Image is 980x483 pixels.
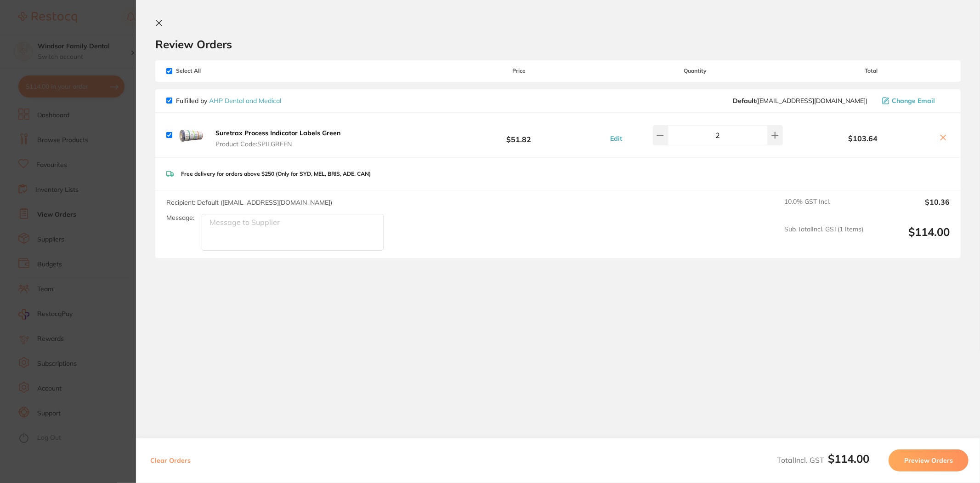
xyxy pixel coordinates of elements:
output: $10.36 [871,198,950,218]
span: orders@ahpdentalmedical.com.au [733,97,867,104]
p: Free delivery for orders above $250 (Only for SYD, MEL, BRIS, ADE, CAN) [181,171,371,177]
button: Clear Orders [147,449,193,471]
b: $51.82 [441,126,597,144]
div: Hi [PERSON_NAME], ​ Starting [DATE], we’re making some updates to our product offerings on the Re... [40,14,163,230]
span: Product Code: SPILGREEN [215,140,340,148]
p: Message from Restocq, sent 3w ago [40,156,163,164]
span: Total [793,68,950,74]
p: Fulfilled by [176,97,281,104]
span: Select All [166,68,258,74]
button: Edit [607,134,625,143]
div: Message content [40,14,163,152]
h2: Review Orders [155,37,961,51]
img: bGE4Y2hlYg [176,121,205,150]
span: Quantity [597,68,793,74]
button: Preview Orders [889,449,969,471]
div: message notification from Restocq, 3w ago. Hi Aditya, ​ Starting 11 August, we’re making some upd... [14,8,170,170]
span: Sub Total Incl. GST ( 1 Items) [784,225,863,251]
span: Recipient: Default ( [EMAIL_ADDRESS][DOMAIN_NAME] ) [166,198,332,207]
label: Message: [166,214,194,222]
img: Profile image for Restocq [21,17,35,31]
b: Default [733,97,756,105]
b: Suretrax Process Indicator Labels Green [215,129,340,137]
output: $114.00 [871,225,950,251]
button: Suretrax Process Indicator Labels Green Product Code:SPILGREEN [213,129,343,148]
a: AHP Dental and Medical [209,97,281,105]
span: Change Email [892,97,935,104]
b: $103.64 [793,134,933,143]
span: Total Incl. GST [777,455,869,465]
b: $114.00 [828,452,869,466]
button: Change Email [879,97,950,105]
span: 10.0 % GST Incl. [784,198,863,218]
span: Price [441,68,597,74]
